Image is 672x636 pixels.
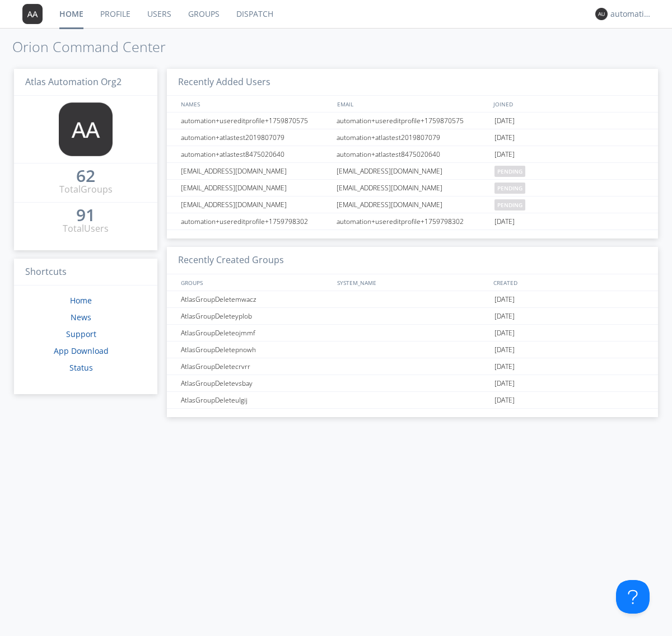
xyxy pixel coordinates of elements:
a: AtlasGroupDeleteyplob[DATE] [167,308,658,325]
div: NAMES [178,96,332,112]
a: [EMAIL_ADDRESS][DOMAIN_NAME][EMAIL_ADDRESS][DOMAIN_NAME]pending [167,180,658,197]
a: AtlasGroupDeleteulgij[DATE] [167,392,658,409]
a: [EMAIL_ADDRESS][DOMAIN_NAME][EMAIL_ADDRESS][DOMAIN_NAME]pending [167,197,658,213]
div: [EMAIL_ADDRESS][DOMAIN_NAME] [334,180,492,196]
a: AtlasGroupDeletepnowh[DATE] [167,342,658,358]
div: [EMAIL_ADDRESS][DOMAIN_NAME] [178,197,333,213]
div: JOINED [491,96,647,112]
h3: Recently Added Users [167,69,658,96]
span: pending [494,183,525,194]
span: [DATE] [494,146,515,163]
div: EMAIL [334,96,491,112]
div: GROUPS [178,274,332,291]
img: 373638.png [22,4,43,24]
div: AtlasGroupDeletecrvrr [178,358,333,375]
div: Total Groups [59,183,113,196]
a: automation+atlastest8475020640automation+atlastest8475020640[DATE] [167,146,658,163]
a: automation+usereditprofile+1759870575automation+usereditprofile+1759870575[DATE] [167,113,658,129]
div: AtlasGroupDeleteulgij [178,392,333,408]
div: AtlasGroupDeletevsbay [178,375,333,391]
div: automation+atlastest2019807079 [334,129,492,146]
a: AtlasGroupDeletemwacz[DATE] [167,291,658,308]
a: [EMAIL_ADDRESS][DOMAIN_NAME][EMAIL_ADDRESS][DOMAIN_NAME]pending [167,163,658,180]
span: [DATE] [494,392,515,409]
span: [DATE] [494,113,515,129]
a: Support [66,329,96,339]
a: News [71,312,91,322]
a: Home [70,295,92,306]
span: [DATE] [494,291,515,308]
a: 91 [76,209,95,222]
div: automation+atlastest8475020640 [334,146,492,162]
div: AtlasGroupDeletemwacz [178,291,333,307]
img: 373638.png [595,8,608,20]
div: 91 [76,209,95,221]
a: AtlasGroupDeletecrvrr[DATE] [167,358,658,375]
a: App Download [54,345,109,356]
a: automation+atlastest2019807079automation+atlastest2019807079[DATE] [167,129,658,146]
a: AtlasGroupDeletevsbay[DATE] [167,375,658,392]
a: automation+usereditprofile+1759798302automation+usereditprofile+1759798302[DATE] [167,213,658,230]
div: automation+usereditprofile+1759870575 [178,113,333,129]
div: AtlasGroupDeleteyplob [178,308,333,324]
div: Total Users [63,222,109,235]
div: [EMAIL_ADDRESS][DOMAIN_NAME] [334,197,492,213]
span: pending [494,199,525,211]
h3: Shortcuts [14,259,157,286]
span: [DATE] [494,129,515,146]
div: [EMAIL_ADDRESS][DOMAIN_NAME] [178,163,333,179]
span: Atlas Automation Org2 [25,76,122,88]
span: [DATE] [494,213,515,230]
span: [DATE] [494,375,515,392]
img: 373638.png [59,102,113,156]
div: [EMAIL_ADDRESS][DOMAIN_NAME] [334,163,492,179]
span: [DATE] [494,342,515,358]
a: AtlasGroupDeleteojmmf[DATE] [167,325,658,342]
div: [EMAIL_ADDRESS][DOMAIN_NAME] [178,180,333,196]
h3: Recently Created Groups [167,247,658,274]
a: 62 [76,170,95,183]
div: automation+usereditprofile+1759798302 [334,213,492,230]
iframe: Toggle Customer Support [616,580,650,614]
div: automation+usereditprofile+1759870575 [334,113,492,129]
div: CREATED [491,274,647,291]
div: AtlasGroupDeleteojmmf [178,325,333,341]
div: 62 [76,170,95,181]
div: automation+usereditprofile+1759798302 [178,213,333,230]
span: [DATE] [494,308,515,325]
span: [DATE] [494,358,515,375]
span: [DATE] [494,325,515,342]
div: automation+atlastest2019807079 [178,129,333,146]
div: AtlasGroupDeletepnowh [178,342,333,358]
div: automation+atlas0004+org2 [610,8,652,20]
div: SYSTEM_NAME [334,274,491,291]
div: automation+atlastest8475020640 [178,146,333,162]
a: Status [69,362,93,373]
span: pending [494,166,525,177]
